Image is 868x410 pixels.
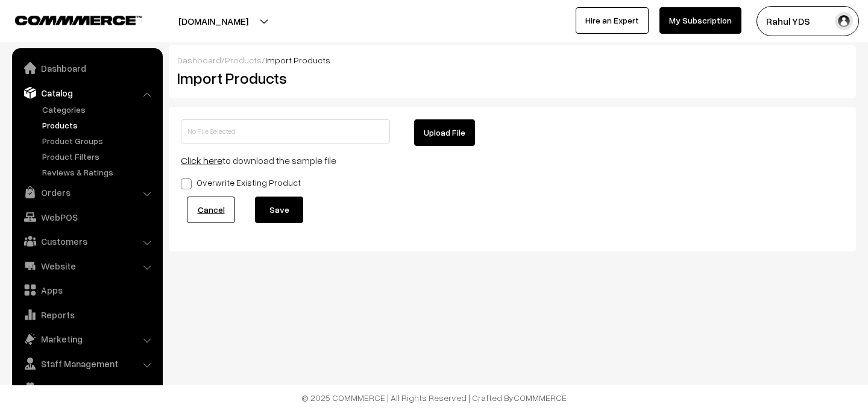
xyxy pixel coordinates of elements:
[39,134,159,147] a: Product Groups
[39,150,159,163] a: Product Filters
[15,12,121,27] a: COMMMERCE
[15,255,159,277] a: Website
[181,154,222,166] a: Click here
[15,304,159,326] a: Reports
[187,197,235,223] a: Cancel
[514,393,567,403] a: COMMMERCE
[181,119,390,143] input: No File Selected
[181,154,336,166] span: to download the sample file
[181,176,301,189] label: Overwrite Existing Product
[15,16,142,25] img: COMMMERCE
[15,353,159,374] a: Staff Management
[15,328,159,350] a: Marketing
[136,6,291,36] button: [DOMAIN_NAME]
[15,230,159,252] a: Customers
[15,57,159,79] a: Dashboard
[255,197,303,223] button: Save
[414,119,475,146] button: Upload File
[576,7,649,34] a: Hire an Expert
[265,55,330,65] span: Import Products
[659,7,741,34] a: My Subscription
[15,206,159,228] a: WebPOS
[15,82,159,104] a: Catalog
[177,69,503,87] h2: Import Products
[225,55,262,65] a: Products
[835,12,853,30] img: user
[39,103,159,116] a: Categories
[15,181,159,203] a: Orders
[177,55,221,65] a: Dashboard
[39,119,159,131] a: Products
[756,6,859,36] button: Rahul YDS
[39,166,159,178] a: Reviews & Ratings
[15,377,159,399] a: Settings
[177,54,848,66] div: / /
[15,279,159,301] a: Apps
